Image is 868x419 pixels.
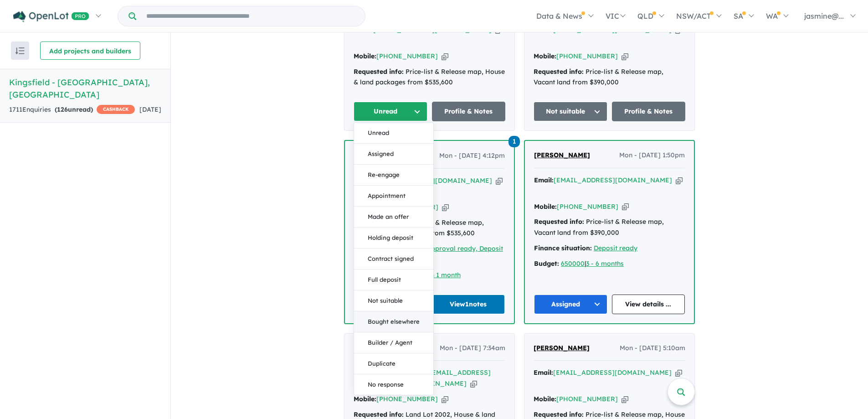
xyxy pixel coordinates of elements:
div: Price-list & Release map, House & land packages from $535,600 [354,67,505,88]
a: Deposit ready [594,244,637,252]
span: jasmine@... [804,11,844,21]
button: Assigned [534,295,607,314]
button: Copy [470,379,477,388]
a: [EMAIL_ADDRESS][DOMAIN_NAME] [553,368,672,377]
img: Openlot PRO Logo White [13,11,89,22]
a: Profile & Notes [432,102,506,121]
strong: Mobile: [354,395,376,403]
a: [PERSON_NAME] [534,343,590,354]
button: Not suitable [534,102,607,121]
strong: Mobile: [534,202,557,211]
button: Unread [354,102,427,121]
a: View details ... [612,295,685,314]
button: Copy [496,176,503,186]
input: Try estate name, suburb, builder or developer [138,6,363,26]
strong: Requested info: [534,217,584,226]
a: [PHONE_NUMBER] [557,202,618,211]
a: 650000 [561,259,585,268]
div: | [534,259,685,269]
a: [PHONE_NUMBER] [376,395,438,403]
button: Full deposit [354,269,433,290]
button: Re-engage [354,165,433,186]
a: Profile & Notes [612,102,686,121]
span: Mon - [DATE] 5:10am [620,343,685,354]
a: [PHONE_NUMBER] [556,52,618,60]
button: Copy [676,176,683,185]
strong: Requested info: [534,67,584,76]
strong: Email: [534,368,553,377]
strong: Mobile: [354,52,376,60]
button: Not suitable [354,290,433,311]
button: Contract signed [354,248,433,269]
div: Unread [354,122,434,395]
button: Copy [675,368,682,378]
strong: Budget: [534,259,559,268]
strong: Mobile: [534,52,556,60]
a: 3 - 6 months [586,259,624,268]
span: CASHBACK [97,105,135,114]
strong: Email: [534,176,554,184]
button: Copy [442,394,448,404]
button: Duplicate [354,353,433,374]
a: View1notes [432,295,505,314]
button: Holding deposit [354,228,433,248]
button: Copy [442,52,448,61]
strong: Finance situation: [534,244,592,252]
strong: ( unread) [55,105,93,114]
div: Price-list & Release map, Vacant land from $390,000 [534,67,685,88]
img: sort.svg [15,47,25,54]
strong: Requested info: [354,67,404,76]
strong: Requested info: [534,410,584,419]
strong: Requested info: [354,410,404,419]
button: Made an offer [354,207,433,228]
h5: Kingsfield - [GEOGRAPHIC_DATA] , [GEOGRAPHIC_DATA] [9,76,161,101]
strong: Mobile: [534,395,556,403]
div: Price-list & Release map, Vacant land from $390,000 [534,217,685,238]
button: Unread [354,123,433,144]
button: Bought elsewhere [354,311,433,332]
button: Copy [442,202,449,212]
span: [DATE] [139,105,161,114]
a: [EMAIL_ADDRESS][DOMAIN_NAME] [554,176,672,184]
span: 1 [508,136,520,147]
a: [PERSON_NAME] [534,150,590,161]
a: [PHONE_NUMBER] [556,395,618,403]
button: Add projects and builders [40,41,140,60]
button: Appointment [354,186,433,207]
span: [PERSON_NAME] [534,344,590,352]
button: Copy [621,52,628,61]
button: Copy [622,202,629,212]
a: 1 [508,135,520,147]
button: Builder / Agent [354,332,433,353]
span: 126 [57,105,68,114]
button: Copy [621,394,628,404]
button: Assigned [354,144,433,165]
span: Mon - [DATE] 4:12pm [439,150,505,161]
span: [PERSON_NAME] [534,151,590,159]
div: 1711 Enquir ies [9,104,135,115]
a: [PHONE_NUMBER] [376,52,438,60]
span: Mon - [DATE] 1:50pm [619,150,685,161]
button: No response [354,374,433,395]
span: Mon - [DATE] 7:34am [440,343,505,354]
